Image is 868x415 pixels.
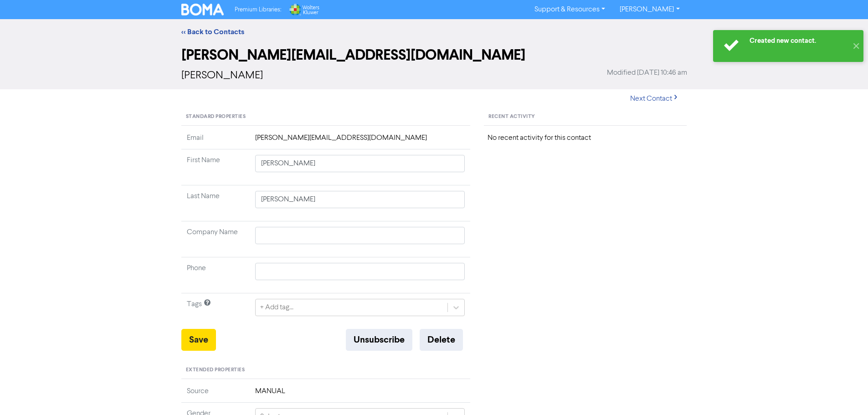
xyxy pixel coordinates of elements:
[181,4,224,15] img: BOMA Logo
[346,329,412,351] button: Unsubscribe
[181,386,250,403] td: Source
[181,149,250,185] td: First Name
[420,329,463,351] button: Delete
[612,2,687,17] a: [PERSON_NAME]
[250,386,471,403] td: MANUAL
[181,185,250,221] td: Last Name
[181,257,250,293] td: Phone
[181,329,216,351] button: Save
[181,70,263,81] span: [PERSON_NAME]
[260,302,293,313] div: + Add tag...
[750,36,847,46] div: Created new contact.
[527,2,612,17] a: Support & Resources
[607,67,687,78] span: Modified [DATE] 10:46 am
[181,221,250,257] td: Company Name
[488,133,683,143] div: No recent activity for this contact
[181,46,687,64] h2: [PERSON_NAME][EMAIL_ADDRESS][DOMAIN_NAME]
[250,133,471,149] td: [PERSON_NAME][EMAIL_ADDRESS][DOMAIN_NAME]
[181,362,471,379] div: Extended Properties
[181,293,250,329] td: Tags
[288,4,319,15] img: Wolters Kluwer
[235,7,281,13] span: Premium Libraries:
[484,108,687,126] div: Recent Activity
[181,27,244,36] a: << Back to Contacts
[181,133,250,149] td: Email
[622,89,687,108] button: Next Contact
[181,108,471,126] div: Standard Properties
[822,371,868,415] iframe: Chat Widget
